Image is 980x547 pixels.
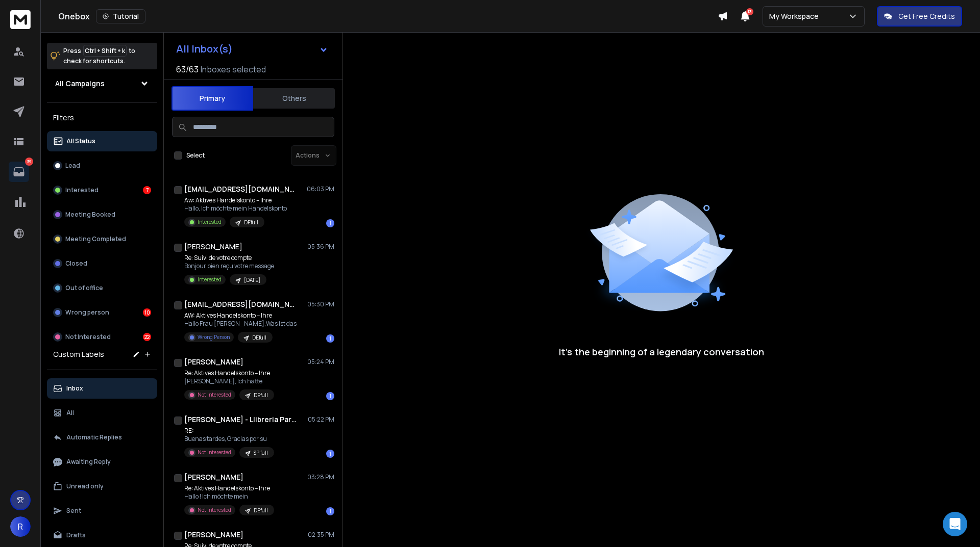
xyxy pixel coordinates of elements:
[198,333,230,341] p: Wrong Person
[47,403,157,423] button: All
[244,219,258,226] p: DEfull
[184,414,297,425] h1: [PERSON_NAME] - Llibreria Parcir - [GEOGRAPHIC_DATA]
[184,262,274,270] p: Bonjour bien reçu votre message
[65,333,111,341] p: Not Interested
[184,369,274,377] p: Re: Aktives Handelskonto – Ihre
[184,204,287,213] p: Hallo, Ich möchte mein Handelskonto
[47,180,157,200] button: Interested7
[184,311,297,320] p: AW: Aktives Handelskonto – Ihre
[184,427,274,435] p: RE:
[769,11,823,21] p: My Workspace
[47,427,157,448] button: Automatic Replies
[65,162,80,170] p: Lead
[47,131,157,151] button: All Status
[184,472,243,482] h1: [PERSON_NAME]
[9,162,29,182] a: 39
[47,476,157,497] button: Unread only
[184,254,274,262] p: Re: Suivi de votre compte
[47,73,157,94] button: All Campaigns
[198,218,222,226] p: Interested
[47,452,157,472] button: Awaiting Reply
[307,300,334,308] p: 05:30 PM
[186,151,205,160] label: Select
[184,377,274,385] p: [PERSON_NAME], Ich hätte
[184,242,242,252] h1: [PERSON_NAME]
[877,6,962,27] button: Get Free Credits
[66,384,83,393] p: Inbox
[65,308,109,317] p: Wrong person
[171,86,253,111] button: Primary
[66,458,111,466] p: Awaiting Reply
[47,327,157,347] button: Not Interested22
[168,39,336,59] button: All Inbox(s)
[65,259,87,268] p: Closed
[66,482,104,490] p: Unread only
[184,320,297,328] p: Hallo Frau [PERSON_NAME],Was ist das
[201,63,266,75] h3: Inboxes selected
[943,512,967,536] div: Open Intercom Messenger
[254,507,268,514] p: DEfull
[25,158,33,166] p: 39
[198,276,222,283] p: Interested
[55,79,105,89] h1: All Campaigns
[254,449,268,457] p: SP full
[47,501,157,521] button: Sent
[143,333,151,341] div: 22
[58,9,718,23] div: Onebox
[184,492,274,501] p: Hallo ! Ich möchte mein
[254,392,268,399] p: DEfull
[66,507,81,515] p: Sent
[184,530,243,540] h1: [PERSON_NAME]
[308,531,334,539] p: 02:35 PM
[184,196,287,204] p: Aw: Aktives Handelskonto – Ihre
[244,276,260,284] p: [DATE]
[253,87,335,110] button: Others
[47,278,157,298] button: Out of office
[47,302,157,323] button: Wrong person10
[307,358,334,366] p: 05:24 PM
[47,525,157,545] button: Drafts
[65,235,126,243] p: Meeting Completed
[184,435,274,443] p: Buenas tardes, Gracias por su
[559,345,764,359] p: It’s the beginning of a legendary conversation
[65,211,115,219] p: Meeting Booked
[47,204,157,225] button: Meeting Booked
[308,415,334,424] p: 05:22 PM
[307,473,334,481] p: 03:28 PM
[66,433,122,441] p: Automatic Replies
[307,185,334,193] p: 06:03 PM
[176,63,199,75] span: 63 / 63
[143,308,151,317] div: 10
[63,46,135,66] p: Press to check for shortcuts.
[47,378,157,399] button: Inbox
[326,392,334,400] div: 1
[143,186,151,194] div: 7
[184,357,243,367] h1: [PERSON_NAME]
[65,284,103,292] p: Out of office
[252,334,266,342] p: DEfull
[66,409,74,417] p: All
[326,450,334,458] div: 1
[198,391,231,399] p: Not Interested
[307,243,334,251] p: 05:36 PM
[10,516,31,537] button: R
[47,155,157,176] button: Lead
[66,531,86,539] p: Drafts
[53,349,104,359] h3: Custom Labels
[47,253,157,274] button: Closed
[65,186,99,194] p: Interested
[184,184,297,194] h1: [EMAIL_ADDRESS][DOMAIN_NAME]
[176,44,233,54] h1: All Inbox(s)
[66,137,95,145] p: All Status
[198,449,231,456] p: Not Interested
[47,111,157,125] h3: Filters
[326,219,334,227] div: 1
[83,45,127,57] span: Ctrl + Shift + k
[198,506,231,514] p: Not Interested
[184,299,297,309] h1: [EMAIL_ADDRESS][DOMAIN_NAME]
[898,11,955,21] p: Get Free Credits
[47,229,157,249] button: Meeting Completed
[326,334,334,343] div: 1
